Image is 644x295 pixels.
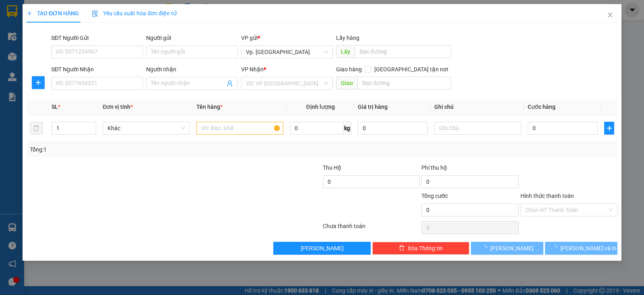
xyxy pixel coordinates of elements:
[30,122,43,135] button: delete
[227,80,233,87] span: user-add
[27,10,79,17] span: TẠO ĐƠN HÀNG
[357,77,452,89] input: Dọc đường
[51,65,143,74] div: SĐT Người Nhận
[481,245,490,251] span: loading
[358,122,428,135] input: 0
[27,10,32,16] span: plus
[371,65,451,74] span: [GEOGRAPHIC_DATA] tận nơi
[336,66,362,73] span: Giao hàng
[421,193,448,199] span: Tổng cước
[560,244,617,253] span: [PERSON_NAME] và In
[599,4,621,27] button: Close
[372,242,469,255] button: deleteXóa Thông tin
[336,45,355,58] span: Lấy
[355,45,452,58] input: Dọc đường
[107,122,185,134] span: Khác
[421,163,518,175] div: Phí thu hộ
[607,12,613,18] span: close
[551,245,560,251] span: loading
[103,104,133,110] span: Đơn vị tính
[605,125,614,131] span: plus
[528,104,555,110] span: Cước hàng
[604,122,614,135] button: plus
[92,10,177,17] span: Yêu cầu xuất hóa đơn điện tử
[471,242,543,255] button: [PERSON_NAME]
[241,66,264,73] span: VP Nhận
[306,104,335,110] span: Định lượng
[322,222,421,236] div: Chưa thanh toán
[431,99,524,115] th: Ghi chú
[51,33,143,42] div: SĐT Người Gửi
[146,33,238,42] div: Người gửi
[520,193,574,199] label: Hình thức thanh toán
[408,244,443,253] span: Xóa Thông tin
[196,122,283,135] input: VD: Bàn, Ghế
[32,76,45,89] button: plus
[336,77,357,89] span: Giao
[273,242,370,255] button: [PERSON_NAME]
[323,164,341,171] span: Thu Hộ
[92,10,98,17] img: icon
[146,65,238,74] div: Người nhận
[490,244,533,253] span: [PERSON_NAME]
[336,35,359,41] span: Lấy hàng
[358,104,388,110] span: Giá trị hàng
[434,122,521,135] input: Ghi Chú
[301,244,344,253] span: [PERSON_NAME]
[52,104,58,110] span: SL
[32,79,44,86] span: plus
[343,122,351,135] span: kg
[246,46,328,58] span: Vp. Phan Rang
[30,145,249,154] div: Tổng: 1
[399,245,405,251] span: delete
[196,104,223,110] span: Tên hàng
[545,242,617,255] button: [PERSON_NAME] và In
[241,33,333,42] div: VP gửi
